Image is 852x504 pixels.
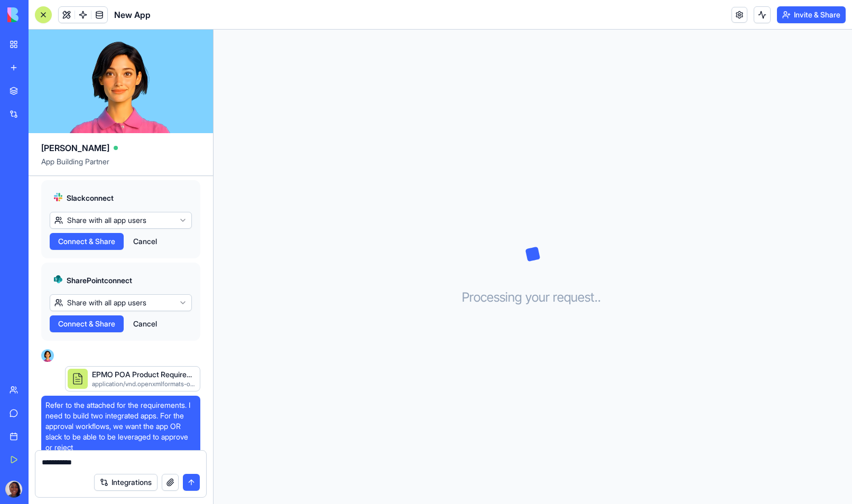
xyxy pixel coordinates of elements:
[45,400,196,453] span: Refer to the attached for the requirements. I need to build two integrated apps. For the approval...
[67,275,132,286] span: SharePoint connect
[58,319,115,329] span: Connect & Share
[92,380,196,388] div: application/vnd.openxmlformats-officedocument.wordprocessingml.document
[595,289,598,306] span: .
[114,8,151,21] span: New App
[92,369,196,380] div: EPMO POA Product Requirements Document.docx
[58,236,115,247] span: Connect & Share
[5,481,22,498] img: ACg8ocLYb1-R-T0fwq7Vh0Aygno3L61rbqGbR_rp2Qe1gAffH8wu4Cp_=s96-c
[777,6,846,23] button: Invite & Share
[598,289,601,306] span: .
[7,7,73,22] img: logo
[54,193,62,201] img: slack
[128,315,162,332] button: Cancel
[50,233,124,250] button: Connect & Share
[94,474,158,491] button: Integrations
[54,275,62,284] img: share_point
[128,233,162,250] button: Cancel
[41,142,109,154] span: [PERSON_NAME]
[41,156,200,175] span: App Building Partner
[462,289,604,306] h3: Processing your request
[50,315,124,332] button: Connect & Share
[41,349,54,362] img: Ella_00000_wcx2te.png
[67,193,114,203] span: Slack connect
